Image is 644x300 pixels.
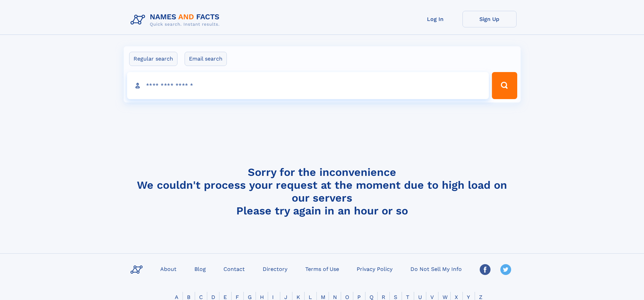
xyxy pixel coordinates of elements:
button: Search Button [492,72,517,99]
a: Log In [408,11,462,27]
img: Logo Names and Facts [128,11,225,29]
a: Terms of Use [303,264,342,274]
label: Regular search [129,52,177,66]
a: Directory [260,264,290,274]
a: About [158,264,179,274]
img: Twitter [500,264,511,275]
a: Sign Up [462,11,517,27]
label: Email search [185,52,227,66]
a: Privacy Policy [354,264,395,274]
a: Contact [221,264,247,274]
a: Blog [192,264,209,274]
input: search input [127,72,489,99]
h4: Sorry for the inconvenience We couldn't process your request at the moment due to high load on ou... [128,166,517,217]
img: Facebook [480,264,491,275]
a: Do Not Sell My Info [408,264,464,274]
